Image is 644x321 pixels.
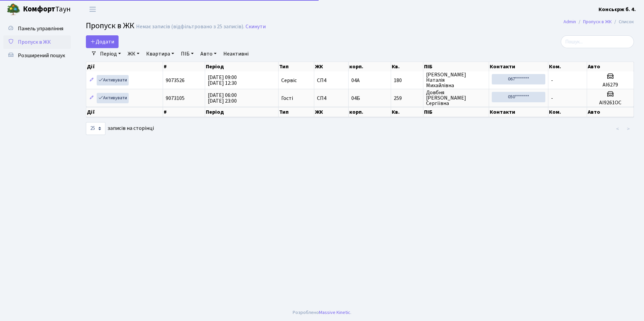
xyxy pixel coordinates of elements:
[18,38,51,46] span: Пропуск в ЖК
[587,107,634,117] th: Авто
[3,49,71,62] a: Розширений пошук
[293,309,351,316] div: Розроблено .
[90,38,114,45] span: Додати
[489,107,548,117] th: Контакти
[208,74,237,87] span: [DATE] 09:00 [DATE] 12:30
[281,96,293,101] span: Гості
[281,78,297,83] span: Сервіс
[587,62,634,71] th: Авто
[205,107,279,117] th: Період
[590,82,631,88] h5: АІ6279
[279,107,315,117] th: Тип
[423,62,489,71] th: ПІБ
[86,122,154,135] label: записів на сторінці
[86,107,163,117] th: Дії
[23,4,71,15] span: Таун
[317,78,346,83] span: СП4
[553,15,644,29] nav: breadcrumb
[423,107,489,117] th: ПІБ
[178,48,196,60] a: ПІБ
[583,18,612,25] a: Пропуск в ЖК
[563,18,576,25] a: Admin
[590,100,631,106] h5: АІ9261ОС
[84,4,101,15] button: Переключити навігацію
[314,62,349,71] th: ЖК
[317,96,346,101] span: СП4
[86,62,163,71] th: Дії
[163,107,205,117] th: #
[166,77,185,84] span: 9073526
[351,77,360,84] span: 04А
[163,62,205,71] th: #
[561,35,634,48] input: Пошук...
[394,78,420,83] span: 180
[314,107,349,117] th: ЖК
[136,24,244,30] div: Немає записів (відфільтровано з 25 записів).
[143,48,177,60] a: Квартира
[97,48,124,60] a: Період
[3,35,71,49] a: Пропуск в ЖК
[548,62,587,71] th: Ком.
[18,52,65,59] span: Розширений пошук
[205,62,279,71] th: Період
[349,107,391,117] th: корп.
[426,72,486,88] span: [PERSON_NAME] Наталія Михайлівна
[548,107,587,117] th: Ком.
[97,75,129,85] a: Активувати
[599,5,636,13] a: Консьєрж б. 4.
[551,77,553,84] span: -
[612,18,634,26] li: Список
[426,90,486,106] span: Довбня [PERSON_NAME] Сергіївна
[394,96,420,101] span: 259
[86,20,134,32] span: Пропуск в ЖК
[86,122,105,135] select: записів на сторінці
[23,4,55,14] b: Комфорт
[221,48,251,60] a: Неактивні
[86,35,119,48] a: Додати
[166,95,185,102] span: 9073105
[18,25,63,32] span: Панель управління
[198,48,219,60] a: Авто
[125,48,142,60] a: ЖК
[391,62,423,71] th: Кв.
[351,95,360,102] span: 04Б
[551,95,553,102] span: -
[246,24,266,30] a: Скинути
[319,309,350,316] a: Massive Kinetic
[208,92,237,105] span: [DATE] 06:00 [DATE] 23:00
[279,62,315,71] th: Тип
[489,62,548,71] th: Контакти
[3,22,71,35] a: Панель управління
[349,62,391,71] th: корп.
[391,107,423,117] th: Кв.
[7,3,20,16] img: logo.png
[97,93,129,103] a: Активувати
